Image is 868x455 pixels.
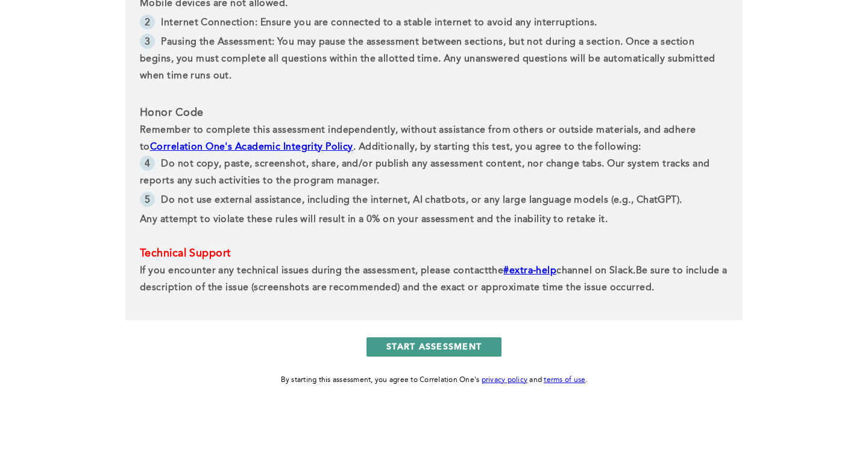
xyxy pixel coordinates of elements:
[140,107,203,118] span: Honor Code
[140,211,728,228] p: Any attempt to violate these rules will result in a 0% on your assessment and the inability to re...
[140,34,728,87] li: Pausing the Assessment: You may pause the assessment between sections, but not during a section. ...
[366,337,502,357] button: START ASSESSMENT
[140,262,728,296] p: the channel on Slack Be sure to include a description of the issue (screenshots are recommended) ...
[281,374,588,387] div: By starting this assessment, you agree to Correlation One's and .
[544,377,585,384] a: terms of use
[140,156,728,192] li: Do not copy, paste, screenshot, share, and/or publish any assessment content, nor change tabs. Ou...
[633,266,635,276] span: .
[150,142,353,152] a: Correlation One's Academic Integrity Policy
[140,248,230,259] span: Technical Support
[140,122,728,156] p: Remember to complete this assessment independently, without assistance from others or outside mat...
[140,14,728,34] li: Internet Connection: Ensure you are connected to a stable internet to avoid any interruptions.
[140,266,488,276] span: If you encounter any technical issues during the assessment, please contact
[482,377,528,384] a: privacy policy
[140,192,728,211] li: Do not use external assistance, including the internet, AI chatbots, or any large language models...
[503,266,556,276] a: #extra-help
